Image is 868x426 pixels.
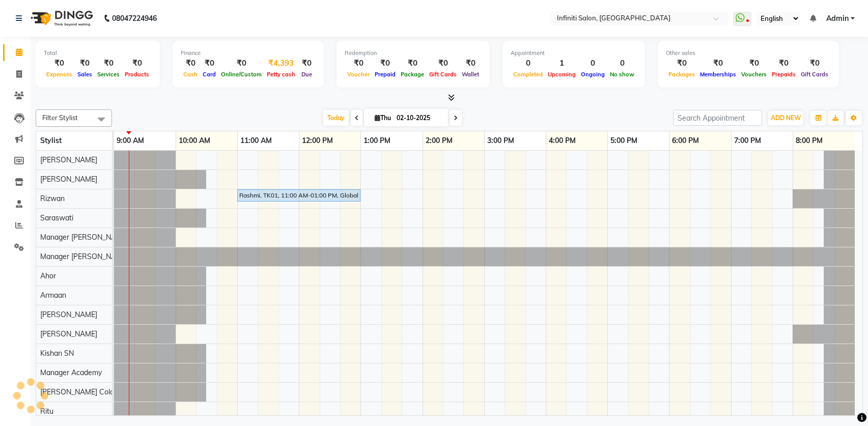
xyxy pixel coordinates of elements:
[40,368,102,377] span: Manager Academy
[75,71,95,78] span: Sales
[697,58,739,69] div: ₹0
[40,175,97,184] span: [PERSON_NAME]
[40,136,62,145] span: Stylist
[42,113,78,122] span: Filter Stylist
[323,110,349,126] span: Today
[768,111,803,125] button: ADD NEW
[793,133,825,148] a: 8:00 PM
[40,155,97,164] span: [PERSON_NAME]
[666,71,697,78] span: Packages
[511,58,545,69] div: 0
[238,191,359,200] div: Rashmi, TK01, 11:00 AM-01:00 PM, Global Colour
[666,49,831,58] div: Other sales
[739,58,769,69] div: ₹0
[75,58,95,69] div: ₹0
[361,133,393,148] a: 1:00 PM
[238,133,274,148] a: 11:00 AM
[218,58,264,69] div: ₹0
[423,133,455,148] a: 2:00 PM
[40,194,65,203] span: Rizwan
[427,71,459,78] span: Gift Cards
[40,213,73,222] span: Saraswati
[181,71,200,78] span: Cash
[607,71,637,78] span: No show
[264,71,298,78] span: Petty cash
[546,133,578,148] a: 4:00 PM
[739,71,769,78] span: Vouchers
[372,114,394,122] span: Thu
[40,291,66,300] span: Armaan
[732,133,764,148] a: 7:00 PM
[40,252,128,261] span: Manager [PERSON_NAME]
[200,71,218,78] span: Card
[40,387,122,396] span: [PERSON_NAME] Colony
[299,71,315,78] span: Due
[607,58,637,69] div: 0
[218,71,264,78] span: Online/Custom
[398,58,427,69] div: ₹0
[95,58,122,69] div: ₹0
[511,49,637,58] div: Appointment
[697,71,739,78] span: Memberships
[114,133,147,148] a: 9:00 AM
[485,133,517,148] a: 3:00 PM
[798,71,831,78] span: Gift Cards
[372,58,398,69] div: ₹0
[666,58,697,69] div: ₹0
[673,110,762,126] input: Search Appointment
[181,58,200,69] div: ₹0
[298,58,316,69] div: ₹0
[798,58,831,69] div: ₹0
[95,71,122,78] span: Services
[26,4,96,33] img: logo
[40,329,97,338] span: [PERSON_NAME]
[578,58,607,69] div: 0
[122,71,152,78] span: Products
[44,58,75,69] div: ₹0
[264,58,298,69] div: ₹4,393
[545,71,578,78] span: Upcoming
[40,271,56,280] span: Ahor
[181,49,316,58] div: Finance
[608,133,640,148] a: 5:00 PM
[459,58,482,69] div: ₹0
[345,49,482,58] div: Redemption
[372,71,398,78] span: Prepaid
[769,58,798,69] div: ₹0
[427,58,459,69] div: ₹0
[44,49,152,58] div: Total
[769,71,798,78] span: Prepaids
[345,58,372,69] div: ₹0
[40,233,128,242] span: Manager [PERSON_NAME]
[112,4,157,33] b: 08047224946
[40,349,74,358] span: Kishan SN
[398,71,427,78] span: Package
[545,58,578,69] div: 1
[578,71,607,78] span: Ongoing
[459,71,482,78] span: Wallet
[394,110,444,126] input: 2025-10-02
[122,58,152,69] div: ₹0
[40,407,53,416] span: Ritu
[40,310,97,319] span: [PERSON_NAME]
[669,133,702,148] a: 6:00 PM
[345,71,372,78] span: Voucher
[44,71,75,78] span: Expenses
[176,133,213,148] a: 10:00 AM
[299,133,335,148] a: 12:00 PM
[826,13,849,24] span: Admin
[511,71,545,78] span: Completed
[200,58,218,69] div: ₹0
[771,114,801,122] span: ADD NEW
